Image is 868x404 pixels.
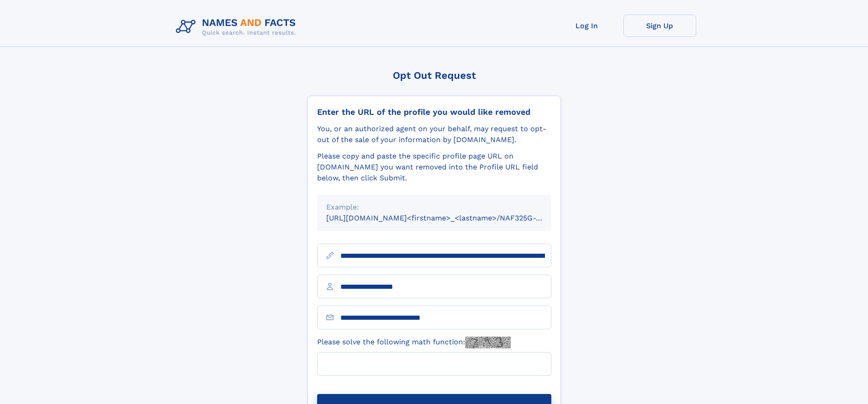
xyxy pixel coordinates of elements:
div: Example: [326,202,542,213]
a: Sign Up [623,15,696,37]
div: You, or an authorized agent on your behalf, may request to opt-out of the sale of your informatio... [317,123,551,145]
div: Enter the URL of the profile you would like removed [317,107,551,117]
div: Please copy and paste the specific profile page URL on [DOMAIN_NAME] you want removed into the Pr... [317,151,551,184]
img: Logo Names and Facts [172,15,303,39]
small: [URL][DOMAIN_NAME]<firstname>_<lastname>/NAF325G-xxxxxxxx [326,214,569,222]
div: Opt Out Request [308,70,561,81]
a: Log In [550,15,623,37]
label: Please solve the following math function: [317,337,511,348]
